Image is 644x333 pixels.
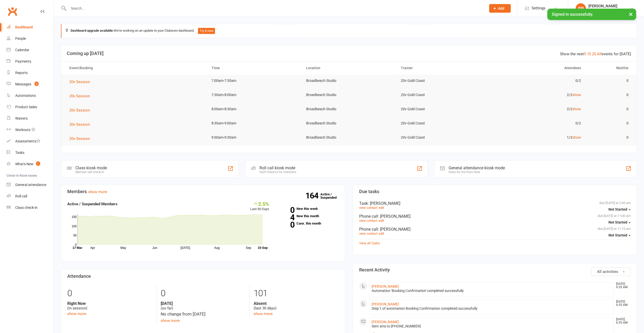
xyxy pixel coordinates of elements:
[161,301,246,306] strong: [DATE]
[372,320,399,324] a: [PERSON_NAME]
[15,151,24,155] div: Tasks
[378,214,410,219] span: : [PERSON_NAME]
[372,324,421,328] span: Sent sms to [PHONE_NUMBER]
[254,301,339,306] strong: Absent
[359,227,631,232] div: Phone call
[35,82,39,86] span: 3
[69,121,93,127] button: 20v Session
[71,29,114,32] strong: Dashboard upgrade available:
[498,6,504,10] span: Add
[608,231,631,240] button: Not Started
[67,286,153,301] div: 0
[359,267,631,272] h3: Recent Activity
[489,4,511,13] button: Add
[207,103,302,115] td: 8:00am-8:30am
[302,132,396,143] td: Broadbeach Studio
[88,190,107,194] a: show more
[7,44,54,56] a: Calendar
[7,56,54,67] a: Payments
[69,107,93,113] button: 20v Session
[608,220,627,224] span: Not Started
[254,286,339,301] div: 101
[15,48,29,52] div: Calendar
[277,214,294,221] strong: 4
[67,301,153,311] div: (in session)
[359,206,377,210] a: view contact
[65,62,207,75] th: Event/Booking
[379,219,384,223] a: edit
[15,206,38,210] div: Class check-in
[7,202,54,213] a: Class kiosk mode
[69,94,90,98] span: 20v Session
[67,311,86,316] a: show more
[491,75,586,87] td: 0/2
[67,189,339,194] h3: Members
[69,93,93,99] button: 20v Session
[207,62,302,75] th: Time
[7,90,54,101] a: Automations
[396,75,491,87] td: 20v Gold Coast
[491,132,586,143] td: 1/2
[591,267,631,276] button: All activities
[396,117,491,129] td: 20v Gold Coast
[302,103,396,115] td: Broadbeach Studio
[572,135,581,139] a: show
[7,124,54,136] a: Workouts
[15,162,34,166] div: What's New
[588,8,617,13] div: 20v Gold Coast
[7,22,54,33] a: Dashboard
[75,165,107,170] div: Class kiosk mode
[207,132,302,143] td: 9:00am-9:30am
[586,62,633,75] th: Waitlist
[7,191,54,202] a: Roll call
[379,206,384,210] a: edit
[67,5,483,12] input: Search...
[586,117,633,129] td: 0
[7,136,54,147] a: Assessments
[372,302,399,306] a: [PERSON_NAME]
[7,33,54,44] a: People
[302,89,396,101] td: Broadbeach Studio
[7,67,54,79] a: Reports
[250,201,269,212] div: Last 30 Days
[359,219,377,223] a: view contact
[572,93,581,97] a: show
[36,161,40,166] span: 1
[626,9,635,20] button: ×
[586,103,633,115] td: 0
[587,52,591,56] a: 10
[277,206,294,214] strong: 0
[259,170,296,174] div: Staff check-in for members
[207,75,302,87] td: 7:00am-7:30am
[15,128,30,132] div: Workouts
[302,62,396,75] th: Location
[359,232,377,235] a: view contact
[491,103,586,115] td: 2/2
[69,122,90,127] span: 20v Session
[161,311,246,318] div: No change from [DATE]
[372,289,612,293] div: Automation 'Booking Confirmation' completed successfully
[396,62,491,75] th: Trainer
[608,218,631,227] button: Not Started
[491,117,586,129] td: 0/2
[359,241,380,245] a: View all Tasks
[6,5,19,18] a: Clubworx
[7,158,54,170] a: What's New1
[372,306,612,311] div: Step 1 of automation Booking Confirmation completed successfully
[75,170,107,174] div: Member self check-in
[305,192,320,199] strong: 164
[277,207,339,210] a: 0New this week
[597,269,618,274] span: All activities
[372,284,399,288] a: [PERSON_NAME]
[368,201,400,206] span: : [PERSON_NAME]
[69,136,93,142] button: 20v Session
[586,132,633,143] td: 0
[491,62,586,75] th: Attendees
[396,103,491,115] td: 20v Gold Coast
[15,139,40,143] div: Assessments
[254,311,273,316] a: show more
[532,3,546,14] span: Settings
[15,116,28,120] div: Waivers
[277,222,339,225] a: 0Canx. this month
[277,214,339,218] a: 4New this month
